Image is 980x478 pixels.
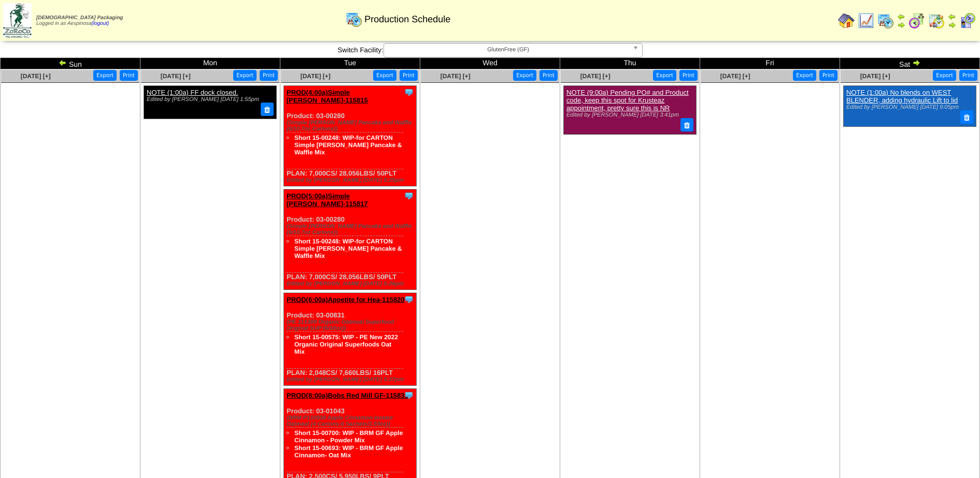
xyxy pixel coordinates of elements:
img: Tooltip [404,87,414,97]
div: Edited by [PERSON_NAME] [DATE] 1:55pm [147,96,271,103]
button: Delete Note [680,118,694,132]
button: Delete Note [261,103,274,116]
a: NOTE (1:00a) No blends on WEST BLENDER, adding hydraulic Lift to lid [846,89,958,104]
a: [DATE] [+] [580,73,610,80]
img: calendarprod.gif [877,12,894,29]
td: Tue [280,58,420,69]
td: Sat [840,58,980,69]
img: arrowright.gif [948,21,956,29]
button: Print [539,70,558,81]
button: Export [93,70,117,81]
a: NOTE (9:00a) Pending PO# and Product code, keep this spot for Krusteaz appointment, pretty sure t... [566,89,689,112]
button: Print [260,70,278,81]
button: Print [400,70,418,81]
div: Edited by [PERSON_NAME] [DATE] 9:05pm [846,104,971,110]
img: Tooltip [404,191,414,201]
img: arrowright.gif [897,21,905,29]
button: Print [959,70,977,81]
div: Edited by [PERSON_NAME] [DATE] 5:27pm [287,376,416,383]
a: PROD(4:00a)Simple [PERSON_NAME]-115815 [287,89,368,104]
img: Tooltip [404,390,414,400]
img: calendarblend.gif [908,12,925,29]
div: (Simple [PERSON_NAME] Pancake and Waffle (6/10.7oz Cartons)) [287,223,416,236]
a: Short 15-00575: WIP - PE New 2022 Organic Original Superfoods Oat Mix [294,334,398,355]
td: Wed [420,58,560,69]
div: Product: 03-00280 PLAN: 7,000CS / 28,056LBS / 50PLT [284,86,417,186]
span: GlutenFree (GF) [388,44,629,56]
a: (logout) [91,21,109,26]
button: Print [679,70,698,81]
div: (BRM P110938 Apple Cinnamon Instant Oatmeal (4 Cartons-6 Sachets/1.59oz)) [287,415,416,427]
a: PROD(5:00a)Simple [PERSON_NAME]-115817 [287,192,368,208]
a: PROD(8:00a)Bobs Red Mill GF-115831 [287,392,408,399]
td: Thu [560,58,700,69]
a: NOTE (1:00a) FF dock closed. [147,89,238,96]
button: Print [120,70,138,81]
span: Logged in as Aespinosa [36,15,123,26]
div: Edited by [PERSON_NAME] [DATE] 5:26pm [287,281,416,287]
td: Mon [140,58,280,69]
div: Edited by [PERSON_NAME] [DATE] 3:41pm [566,112,691,118]
img: zoroco-logo-small.webp [3,3,32,38]
a: Short 15-00693: WIP - BRM GF Apple Cinnamon- Oat Mix [294,444,403,459]
span: Production Schedule [364,14,450,25]
button: Export [653,70,676,81]
div: Edited by [PERSON_NAME] [DATE] 5:25pm [287,177,416,183]
a: [DATE] [+] [441,73,471,80]
button: Export [373,70,396,81]
div: Product: 03-00831 PLAN: 2,048CS / 7,660LBS / 16PLT [284,293,417,386]
a: [DATE] [+] [161,73,191,80]
img: arrowright.gif [912,59,920,67]
img: arrowleft.gif [948,12,956,21]
img: calendarcustomer.gif [959,12,976,29]
img: calendarprod.gif [346,11,362,27]
span: [DEMOGRAPHIC_DATA] Packaging [36,15,123,21]
img: line_graph.gif [858,12,874,29]
button: Print [819,70,837,81]
a: Short 15-00248: WIP-for CARTON Simple [PERSON_NAME] Pancake & Waffle Mix [294,238,402,259]
img: calendarinout.gif [928,12,945,29]
a: Short 15-00700: WIP - BRM GF Apple Cinnamon - Powder Mix [294,429,403,444]
img: Tooltip [404,294,414,305]
button: Export [513,70,536,81]
td: Fri [700,58,840,69]
img: arrowleft.gif [59,59,67,67]
div: Product: 03-00280 PLAN: 7,000CS / 28,056LBS / 50PLT [284,190,417,290]
a: [DATE] [+] [860,73,890,80]
button: Export [233,70,257,81]
a: PROD(6:00a)Appetite for Hea-115820 [287,296,405,303]
div: (Simple [PERSON_NAME] Pancake and Waffle (6/10.7oz Cartons)) [287,120,416,132]
a: [DATE] [+] [720,73,750,80]
div: (PE 111300 Organic Oatmeal Superfood Original SUP (6/10oz)) [287,319,416,331]
button: Delete Note [960,110,974,124]
img: home.gif [838,12,855,29]
a: [DATE] [+] [301,73,331,80]
img: arrowleft.gif [897,12,905,21]
button: Export [793,70,816,81]
a: Short 15-00248: WIP-for CARTON Simple [PERSON_NAME] Pancake & Waffle Mix [294,134,402,156]
button: Export [933,70,956,81]
td: Sun [1,58,140,69]
a: [DATE] [+] [21,73,51,80]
